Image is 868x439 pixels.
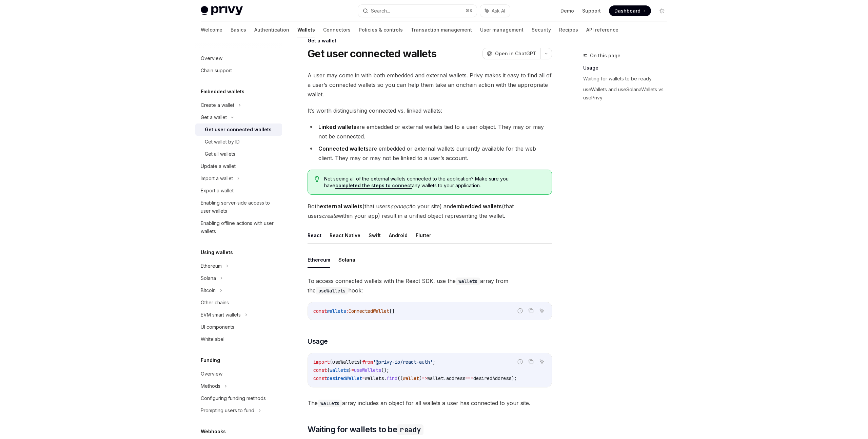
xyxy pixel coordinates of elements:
[308,202,552,221] span: Both (that users to your site) and (that users within your app) result in a unified object repres...
[473,375,511,381] span: desiredAddress
[308,37,552,44] div: Get a wallet
[480,22,524,38] a: User management
[411,22,472,38] a: Transaction management
[346,308,349,314] span: :
[308,424,423,435] span: Waiting for wallets to be
[516,357,525,366] button: Report incorrect code
[201,113,227,121] div: Get a wallet
[201,335,224,343] div: Whitelabel
[332,359,359,365] span: useWallets
[614,7,640,14] span: Dashboard
[201,6,243,16] img: light logo
[559,22,578,38] a: Recipes
[403,375,419,381] span: wallet
[201,311,241,319] div: EVM smart wallets
[456,278,480,285] code: wallets
[318,123,356,130] strong: Linked wallets
[201,323,234,331] div: UI components
[318,145,369,152] strong: Connected wallets
[416,227,431,243] button: Flutter
[586,22,618,38] a: API reference
[254,22,289,38] a: Authentication
[330,367,349,373] span: wallets
[201,286,216,294] div: Bitcoin
[495,50,536,57] span: Open in ChatGPT
[482,48,540,59] button: Open in ChatGPT
[389,227,408,243] button: Android
[427,375,443,381] span: wallet
[443,375,446,381] span: .
[205,150,235,158] div: Get all wallets
[330,227,360,243] button: React Native
[308,122,552,141] li: are embedded or external wallets tied to a user object. They may or may not be connected.
[359,359,362,365] span: }
[195,392,282,404] a: Configuring funding methods
[201,22,222,38] a: Welcome
[327,367,330,373] span: {
[466,8,473,14] span: ⌘ K
[201,187,234,195] div: Export a wallet
[205,138,240,146] div: Get wallet by ID
[201,219,278,235] div: Enabling offline actions with user wallets
[318,400,342,407] code: wallets
[330,359,332,365] span: {
[201,406,254,415] div: Prompting users to fund
[419,375,422,381] span: )
[387,375,397,381] span: find
[390,203,411,210] em: connect
[201,356,220,364] h5: Funding
[389,308,395,314] span: []
[590,52,620,60] span: On this page
[195,52,282,64] a: Overview
[201,274,216,282] div: Solana
[195,185,282,197] a: Export a wallet
[327,375,362,381] span: desiredWallet
[201,299,229,307] div: Other chains
[308,276,552,295] span: To access connected wallets with the React SDK, use the array from the hook:
[315,176,319,182] svg: Tip
[195,197,282,217] a: Enabling server-side access to user wallets
[362,375,365,381] span: =
[316,287,348,294] code: useWallets
[446,375,465,381] span: address
[537,306,546,315] button: Ask AI
[609,5,651,16] a: Dashboard
[583,84,673,103] a: useWallets and useSolanaWallets vs. usePrivy
[308,252,330,268] button: Ethereum
[397,375,403,381] span: ((
[201,370,222,378] div: Overview
[195,148,282,160] a: Get all wallets
[365,375,384,381] span: wallets
[397,424,423,435] code: ready
[338,252,355,268] button: Solana
[371,7,390,15] div: Search...
[433,359,435,365] span: ;
[195,368,282,380] a: Overview
[422,375,427,381] span: =>
[201,162,236,170] div: Update a wallet
[308,144,552,163] li: are embedded or external wallets currently available for the web client. They may or may not be l...
[313,375,327,381] span: const
[201,66,232,75] div: Chain support
[195,64,282,77] a: Chain support
[205,126,272,134] div: Get user connected wallets
[320,203,362,210] strong: external wallets
[308,227,321,243] button: React
[453,203,502,210] strong: embedded wallets
[322,212,338,219] em: create
[201,88,244,96] h5: Embedded wallets
[532,22,551,38] a: Security
[308,71,552,99] span: A user may come in with both embedded and external wallets. Privy makes it easy to find all of a ...
[492,7,505,14] span: Ask AI
[381,367,389,373] span: ();
[537,357,546,366] button: Ask AI
[231,22,246,38] a: Basics
[308,337,328,346] span: Usage
[362,359,373,365] span: from
[308,398,552,408] span: The array includes an object for all wallets a user has connected to your site.
[369,227,381,243] button: Swift
[201,101,234,109] div: Create a wallet
[327,308,346,314] span: wallets
[195,123,282,136] a: Get user connected wallets
[195,297,282,309] a: Other chains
